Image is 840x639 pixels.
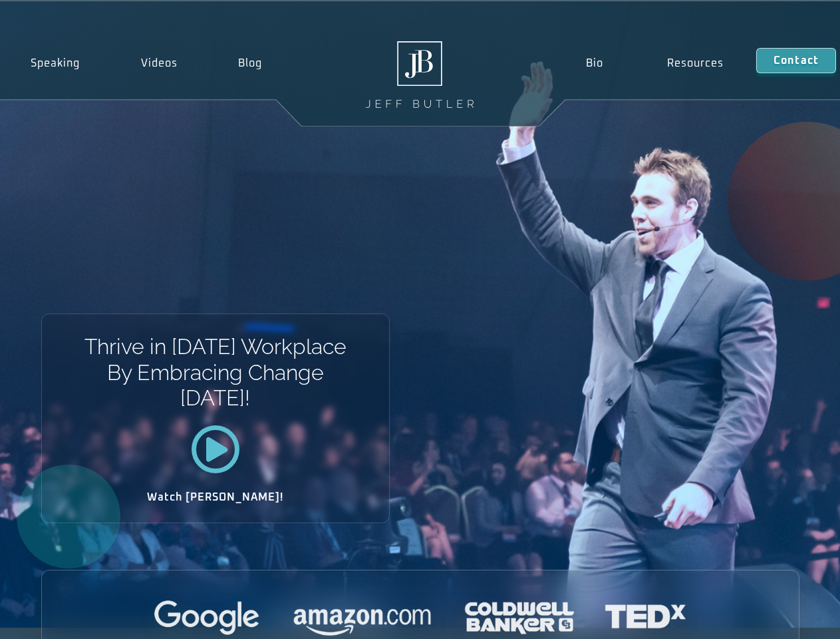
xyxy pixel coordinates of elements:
span: Contact [773,55,819,66]
nav: Menu [553,48,756,79]
a: Contact [756,48,836,73]
h2: Watch [PERSON_NAME]! [88,492,343,503]
a: Bio [553,48,635,79]
a: Blog [208,48,293,79]
a: Resources [635,48,756,79]
h1: Thrive in [DATE] Workplace By Embracing Change [DATE]! [83,334,347,411]
a: Videos [110,48,208,79]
